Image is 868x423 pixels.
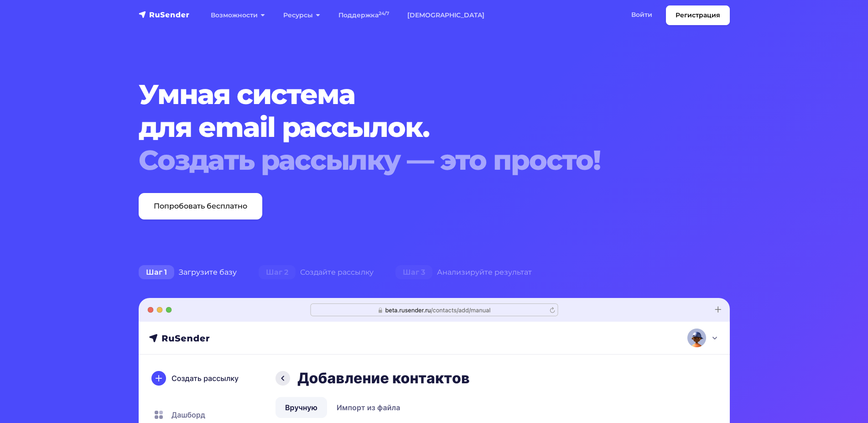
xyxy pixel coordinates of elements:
a: Возможности [202,6,274,25]
span: Шаг 1 [139,265,174,280]
div: Создайте рассылку [248,263,385,282]
sup: 24/7 [379,10,389,16]
div: Создать рассылку — это просто! [139,144,680,177]
span: Шаг 2 [259,265,296,280]
a: Войти [622,5,661,24]
div: Загрузите базу [128,263,248,282]
img: RuSender [139,10,190,19]
a: Попробовать бесплатно [139,193,262,219]
a: Ресурсы [274,6,329,25]
a: [DEMOGRAPHIC_DATA] [398,6,494,25]
h1: Умная система для email рассылок. [139,78,680,177]
span: Шаг 3 [395,265,432,280]
a: Регистрация [666,5,730,25]
div: Анализируйте результат [385,263,543,282]
a: Поддержка24/7 [329,6,398,25]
